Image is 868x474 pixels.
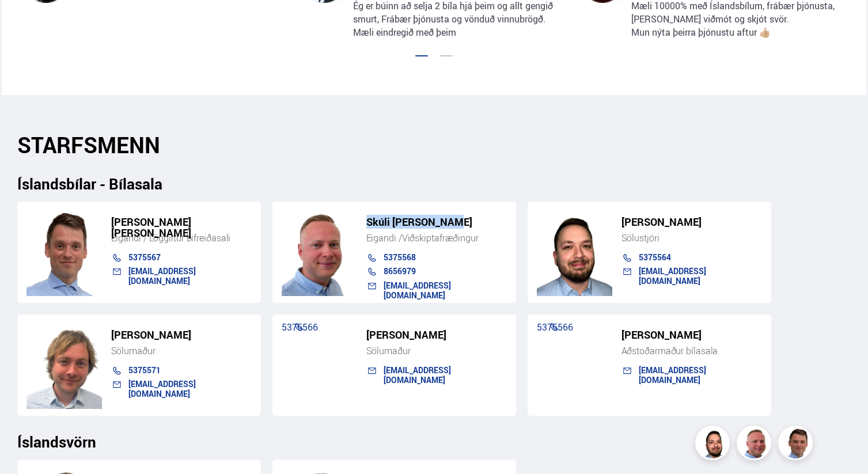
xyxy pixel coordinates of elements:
[537,321,573,333] a: 5375566
[639,252,671,263] a: 5375564
[366,345,507,357] div: Sölumaður
[639,365,706,385] a: [EMAIL_ADDRESS][DOMAIN_NAME]
[639,266,706,286] a: [EMAIL_ADDRESS][DOMAIN_NAME]
[111,345,252,357] div: Sölumaður
[384,252,416,263] a: 5375568
[9,5,44,39] button: Open LiveChat chat widget
[366,232,507,244] div: Eigandi /
[738,427,773,462] img: siFngHWaQ9KaOqBr.png
[621,329,762,340] h5: [PERSON_NAME]
[128,365,161,376] a: 5375571
[111,217,252,238] h5: [PERSON_NAME] [PERSON_NAME]
[537,209,612,296] img: nhp88E3Fdnt1Opn2.png
[111,232,252,244] div: Eigandi / Löggiltur bifreiðasali
[17,132,851,158] h2: STARFSMENN
[621,217,762,227] h5: [PERSON_NAME]
[26,209,102,296] img: FbJEzSuNWCJXmdc-.webp
[402,232,479,244] span: Viðskiptafræðingur
[780,427,814,462] img: FbJEzSuNWCJXmdc-.webp
[631,26,842,39] p: Mun nýta þeirra þjónustu aftur 👍🏼
[128,252,161,263] a: 5375567
[621,232,762,244] div: Sölustjóri
[384,280,451,300] a: [EMAIL_ADDRESS][DOMAIN_NAME]
[366,329,507,340] h5: [PERSON_NAME]
[282,321,318,333] a: 5375566
[26,322,102,409] img: SZ4H-t_Copy_of_C.png
[17,175,851,192] h3: Íslandsbílar - Bílasala
[17,433,851,450] h3: Íslandsvörn
[621,345,762,357] div: Aðstoðarmaður bílasala
[111,329,252,340] h5: [PERSON_NAME]
[128,266,196,286] a: [EMAIL_ADDRESS][DOMAIN_NAME]
[384,266,416,276] a: 8656979
[282,209,357,296] img: siFngHWaQ9KaOqBr.png
[384,365,451,385] a: [EMAIL_ADDRESS][DOMAIN_NAME]
[697,427,731,462] img: nhp88E3Fdnt1Opn2.png
[128,378,196,399] a: [EMAIL_ADDRESS][DOMAIN_NAME]
[366,217,507,227] h5: Skúli [PERSON_NAME]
